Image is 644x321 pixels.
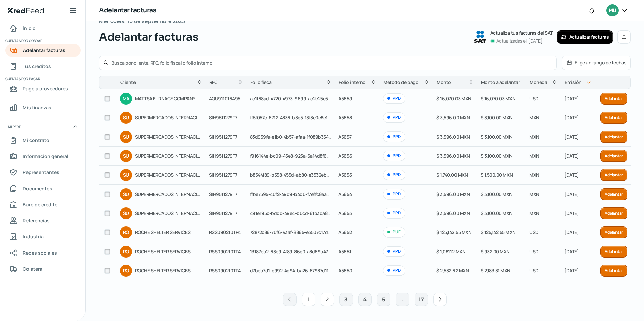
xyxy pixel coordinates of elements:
[135,114,202,122] span: SUPERMERCADOS INTERNACIONALES H E B
[529,153,539,159] span: MXN
[23,216,50,225] span: Referencias
[481,133,513,140] span: $ 3,100.00 MXN
[23,200,58,209] span: Buró de crédito
[338,172,352,178] span: A5655
[23,152,68,160] span: Información general
[135,267,202,275] span: ROCHE SHELTER SERVICES
[338,248,351,255] span: A5651
[383,265,405,276] div: PPD
[120,207,132,219] div: SU
[135,171,202,179] span: SUPERMERCADOS INTERNACIONALES H E B
[600,207,627,219] button: Adelantar
[5,262,81,276] a: Colateral
[135,228,202,236] span: ROCHE SHELTER SERVICES
[120,188,132,200] div: SU
[250,133,335,140] span: 83d939fe-e1b0-4b57-afaa-1f089b3545cf
[338,267,352,274] span: A5650
[529,95,539,102] span: USD
[135,95,202,103] span: MATTSA FURNACE COMPANY
[564,172,579,178] span: [DATE]
[209,210,237,216] span: SIH9511279T7
[209,114,237,121] span: SIH9511279T7
[339,78,366,86] span: Folio interno
[383,131,405,142] div: PPD
[120,112,132,124] div: SU
[120,78,136,86] span: Cliente
[481,172,513,178] span: $ 1,500.00 MXN
[383,151,405,161] div: PPD
[436,210,470,216] span: $ 3,596.00 MXN
[250,267,339,274] span: d7beb7d1-c992-4d94-ba26-67987d1185c8
[209,153,237,159] span: SIH9511279T7
[600,150,627,162] button: Adelantar
[564,153,579,159] span: [DATE]
[562,56,630,70] button: Elige un rango de fechas
[135,152,202,160] span: SUPERMERCADOS INTERNACIONALES H E B
[415,293,428,306] button: 17
[490,29,553,37] p: Actualiza tus facturas del SAT
[600,188,627,200] button: Adelantar
[209,133,237,140] span: SIH9511279T7
[529,114,539,121] span: MXN
[564,210,579,216] span: [DATE]
[5,133,81,147] a: Mi contrato
[5,38,80,44] span: Cuentas por cobrar
[135,190,202,198] span: SUPERMERCADOS INTERNACIONALES H E B
[99,6,156,15] h1: Adelantar facturas
[383,227,405,237] div: PUE
[383,246,405,257] div: PPD
[209,191,237,197] span: SIH9511279T7
[600,112,627,124] button: Adelantar
[481,248,510,255] span: $ 932.00 MXN
[557,30,613,44] button: Actualizar facturas
[383,93,405,104] div: PPD
[209,172,237,178] span: SIH9511279T7
[383,189,405,199] div: PPD
[23,62,51,70] span: Tus créditos
[5,60,81,73] a: Tus créditos
[23,168,59,176] span: Representantes
[135,248,202,256] span: ROCHE SHELTER SERVICES
[338,114,352,121] span: A5658
[436,267,469,274] span: $ 2,532.62 MXN
[209,95,240,102] span: AQU911016A95
[529,133,539,140] span: MXN
[5,76,80,82] span: Cuentas por pagar
[209,267,241,274] span: RSS090210TP4
[120,169,132,181] div: SU
[209,248,241,255] span: RSS090210TP4
[23,249,57,257] span: Redes sociales
[436,191,470,197] span: $ 3,596.00 MXN
[5,166,81,179] a: Representantes
[209,78,218,86] span: RFC
[23,265,44,273] span: Colateral
[302,293,315,306] button: 1
[5,214,81,227] a: Referencias
[5,246,81,260] a: Redes sociales
[5,21,81,35] a: Inicio
[111,60,552,66] input: Busca por cliente, RFC, folio fiscal o folio interno
[8,124,23,130] span: Mi perfil
[23,103,51,112] span: Mis finanzas
[529,172,539,178] span: MXN
[481,95,516,102] span: $ 16,070.03 MXN
[120,246,132,258] div: RO
[5,198,81,211] a: Buró de crédito
[338,95,352,102] span: A5659
[250,172,338,178] span: b8544f89-b558-455d-ab80-e3532ebefec4
[529,267,539,274] span: USD
[23,84,68,93] span: Pago a proveedores
[436,229,471,235] span: $ 125,142.55 MXN
[564,229,579,235] span: [DATE]
[338,229,352,235] span: A5652
[120,226,132,238] div: RO
[481,78,520,86] span: Monto a adelantar
[600,131,627,143] button: Adelantar
[23,24,36,32] span: Inicio
[564,114,579,121] span: [DATE]
[321,293,334,306] button: 2
[600,226,627,238] button: Adelantar
[436,133,470,140] span: $ 3,596.00 MXN
[564,95,579,102] span: [DATE]
[23,232,44,241] span: Industria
